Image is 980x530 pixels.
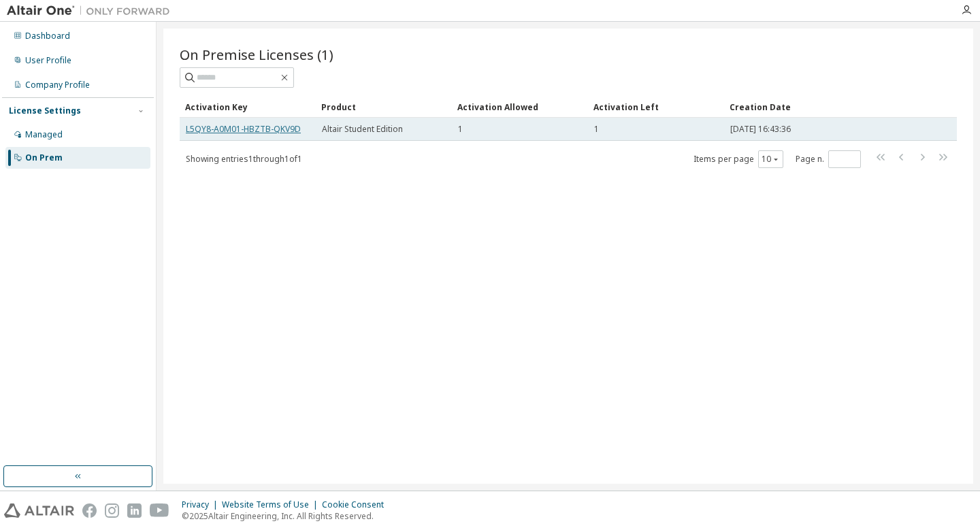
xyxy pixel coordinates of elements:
[7,4,177,18] img: Altair One
[322,124,403,135] span: Altair Student Edition
[186,153,302,165] span: Showing entries 1 through 1 of 1
[593,96,719,118] div: Activation Left
[25,31,70,42] div: Dashboard
[182,510,392,522] p: © 2025 Altair Engineering, Inc. All Rights Reserved.
[321,96,446,118] div: Product
[25,80,90,90] div: Company Profile
[594,124,599,135] span: 1
[25,152,63,163] div: On Prem
[182,499,222,510] div: Privacy
[105,503,119,518] img: instagram.svg
[127,503,142,518] img: linkedin.svg
[82,503,97,518] img: facebook.svg
[322,499,392,510] div: Cookie Consent
[693,150,783,168] span: Items per page
[796,150,861,168] span: Page n.
[180,45,333,64] span: On Premise Licenses (1)
[730,124,791,135] span: [DATE] 16:43:36
[730,96,897,118] div: Creation Date
[25,55,71,66] div: User Profile
[222,499,322,510] div: Website Terms of Use
[25,129,63,140] div: Managed
[457,96,583,118] div: Activation Allowed
[458,124,463,135] span: 1
[150,503,169,518] img: youtube.svg
[9,105,81,116] div: License Settings
[762,154,780,165] button: 10
[185,96,310,118] div: Activation Key
[4,503,74,518] img: altair_logo.svg
[186,123,301,135] a: L5QY8-A0M01-HBZTB-QKV9D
